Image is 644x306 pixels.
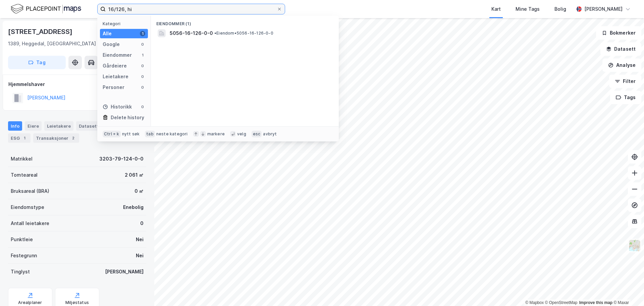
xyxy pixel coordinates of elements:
div: Delete history [111,114,144,122]
div: [STREET_ADDRESS] [8,26,74,37]
div: Kontrollprogram for chat [610,274,644,306]
button: Tags [610,91,641,104]
div: Eiendomstype [11,203,44,211]
div: Leietakere [44,121,73,131]
div: Bruksareal (BRA) [11,187,49,195]
div: Gårdeiere [103,62,127,70]
div: [PERSON_NAME] [584,5,623,13]
div: Antall leietakere [11,219,49,227]
button: Bokmerker [596,26,641,40]
div: Punktleie [11,235,33,244]
div: Nei [136,235,144,244]
div: velg [237,131,246,137]
button: Datasett [600,42,641,56]
button: Analyse [602,58,641,72]
div: 3203-79-124-0-0 [99,155,144,163]
div: Eiendommer [103,51,132,59]
div: Leietakere [103,73,128,81]
div: 2 061 ㎡ [125,171,144,179]
div: neste kategori [156,131,188,137]
div: Enebolig [123,203,144,211]
div: 0 [140,63,145,69]
div: Nei [136,252,144,260]
button: Tag [8,56,66,69]
div: Matrikkel [11,155,33,163]
div: Alle [103,30,112,38]
img: logo.f888ab2527a4732fd821a326f86c7f29.svg [11,3,81,15]
div: Kart [491,5,501,13]
div: 1 [140,52,145,58]
a: Mapbox [525,300,544,305]
div: Festegrunn [11,252,37,260]
span: 5056-16-126-0-0 [170,29,213,37]
div: Kategori [103,21,148,26]
div: Personer [103,83,124,91]
div: Mine Tags [516,5,540,13]
div: avbryt [263,131,277,137]
div: Eiere [25,121,42,131]
div: 1 [21,135,28,141]
div: Arealplaner [18,300,42,305]
iframe: Chat Widget [610,274,644,306]
div: 0 [140,104,145,110]
a: Improve this map [579,300,612,305]
a: OpenStreetMap [545,300,578,305]
div: 1 [140,31,145,36]
div: Tinglyst [11,268,30,276]
div: Hjemmelshaver [8,80,146,88]
div: 0 [140,219,144,227]
div: 0 [140,85,145,90]
span: • [214,31,216,36]
div: Google [103,40,120,48]
div: 0 ㎡ [135,187,144,195]
img: Z [628,239,641,252]
div: esc [252,131,262,137]
div: 0 [140,42,145,47]
span: Eiendom • 5056-16-126-0-0 [214,31,273,36]
div: Info [8,121,22,131]
div: 0 [140,74,145,79]
button: Filter [609,75,641,88]
div: tab [145,131,155,137]
div: 2 [70,135,76,141]
div: Tomteareal [11,171,38,179]
div: 1389, Heggedal, [GEOGRAPHIC_DATA] [8,40,96,48]
div: Transaksjoner [33,133,79,143]
div: nytt søk [122,131,140,137]
div: markere [207,131,225,137]
input: Søk på adresse, matrikkel, gårdeiere, leietakere eller personer [106,4,277,14]
div: ESG [8,133,31,143]
div: Miljøstatus [65,300,89,305]
div: Historikk [103,103,132,111]
div: Datasett [76,121,101,131]
div: Bolig [554,5,566,13]
div: Eiendommer (1) [151,16,339,28]
div: [PERSON_NAME] [105,268,144,276]
div: Ctrl + k [103,131,121,137]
